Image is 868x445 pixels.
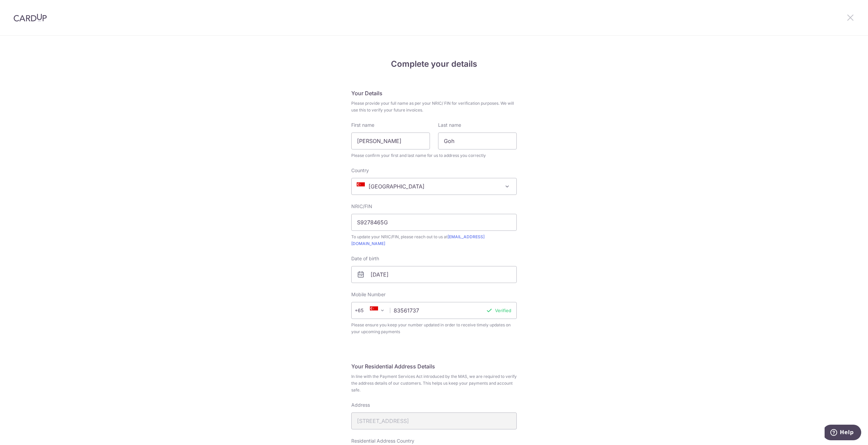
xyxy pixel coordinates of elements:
h5: Your Residential Address Details [351,362,517,370]
h4: Complete your details [351,58,517,70]
input: DD/MM/YYYY [351,266,517,283]
span: translation missing: en.user_details.form.label.country [351,167,369,173]
span: In line with the Payment Services Act introduced by the MAS, we are required to verify the addres... [351,373,517,393]
span: +65 [355,306,373,315]
label: NRIC/FIN [351,203,372,210]
span: translation missing: en.user_details.form.label.residential_address_country [351,438,414,444]
span: Please provide your full name as per your NRIC/ FIN for verification purposes. We will use this t... [351,100,517,114]
label: Mobile Number [351,291,386,298]
span: Singapore [351,178,517,195]
input: NRIC/FIN [351,214,517,231]
label: Date of birth [351,255,379,262]
span: Please confirm your first and last name for us to address you correctly [351,152,517,159]
span: Please ensure you keep your number updated in order to receive timely updates on your upcoming pa... [351,322,517,335]
span: +65 [357,306,373,315]
span: Singapore [352,178,516,195]
span: To update your NRIC/FIN, please reach out to us at [351,234,517,247]
input: First Name [351,133,430,149]
label: Address [351,402,370,408]
input: Last name [438,133,517,149]
label: Last name [438,122,461,128]
img: CardUp [14,14,47,22]
label: First name [351,122,374,128]
iframe: Opens a widget where you can find more information [825,425,861,442]
h5: Your Details [351,89,517,97]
